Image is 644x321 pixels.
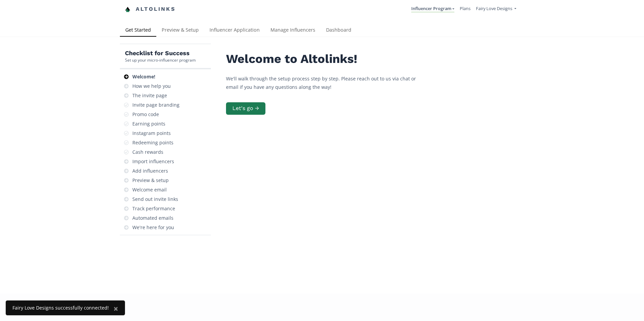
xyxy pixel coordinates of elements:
[125,4,175,15] a: Altolinks
[226,102,265,115] button: Let's go →
[156,24,204,37] a: Preview & Setup
[132,130,171,137] div: Instagram points
[132,83,171,90] div: How we help you
[204,24,265,37] a: Influencer Application
[460,5,471,11] a: Plans
[132,111,159,118] div: Promo code
[125,7,130,12] img: favicon-32x32.png
[476,5,516,13] a: Fairy Love Designs
[125,57,196,63] div: Set up your micro-influencer program
[132,158,174,165] div: Import influencers
[132,102,180,108] div: Invite page branding
[226,74,428,91] p: We'll walk through the setup process step by step. Please reach out to us via chat or email if yo...
[132,215,173,221] div: Automated emails
[226,52,428,66] h2: Welcome to Altolinks!
[132,224,174,231] div: We're here for you
[132,149,163,155] div: Cash rewards
[132,92,167,99] div: The invite page
[476,5,512,11] span: Fairy Love Designs
[411,5,454,13] a: Influencer Program
[120,24,156,37] a: Get Started
[132,177,169,184] div: Preview & setup
[132,205,175,212] div: Track performance
[132,73,155,80] div: Welcome!
[107,300,125,317] button: Close
[132,139,173,146] div: Redeeming points
[132,196,178,203] div: Send out invite links
[265,24,321,37] a: Manage Influencers
[12,305,109,311] div: Fairy Love Designs successfully connected!
[132,186,167,193] div: Welcome email
[132,120,165,127] div: Earning points
[321,24,357,37] a: Dashboard
[114,303,118,314] span: ×
[125,49,196,57] h5: Checklist for Success
[132,168,168,174] div: Add influencers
